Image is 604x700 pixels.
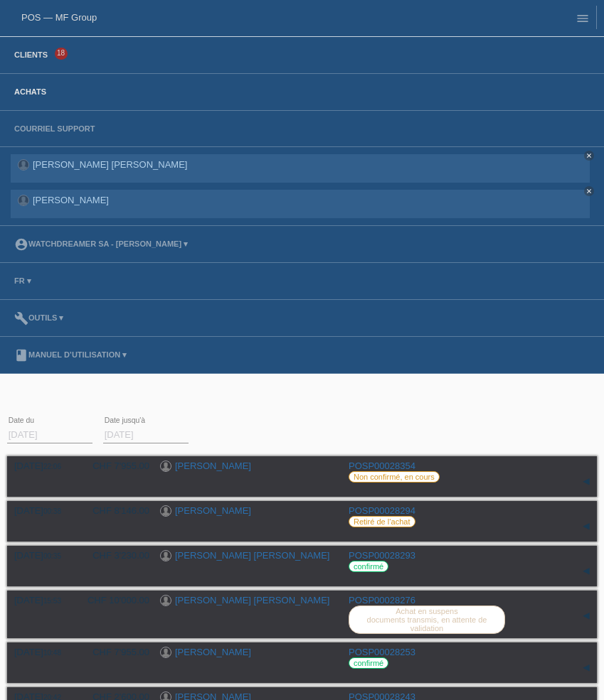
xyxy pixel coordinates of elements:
span: 15:53 [43,597,61,605]
a: bookManuel d’utilisation ▾ [7,350,134,359]
i: close [586,188,593,195]
div: [DATE] [14,461,71,471]
div: [DATE] [14,550,71,561]
label: Non confirmé, en cours [349,471,440,483]
a: [PERSON_NAME] [PERSON_NAME] [175,595,329,605]
i: book [14,348,28,362]
div: [DATE] [14,595,71,605]
a: buildOutils ▾ [7,313,70,322]
div: étendre/coller [576,605,597,627]
label: Achat en suspens documents transmis, en attente de validation [349,605,505,634]
div: étendre/coller [576,561,597,582]
span: 10:48 [43,649,61,657]
a: [PERSON_NAME] [175,505,251,516]
div: étendre/coller [576,516,597,537]
label: confirmé [349,561,388,572]
div: étendre/coller [576,657,597,679]
a: Courriel Support [7,124,102,133]
div: CHF 7'955.00 [82,461,149,471]
a: POSP00028293 [349,550,415,561]
a: [PERSON_NAME] [PERSON_NAME] [175,550,329,561]
span: 18 [55,48,68,60]
i: build [14,311,28,325]
a: Clients [7,50,55,59]
i: close [586,152,593,159]
a: menu [568,14,597,22]
div: CHF 10'000.00 [82,595,149,605]
a: [PERSON_NAME] [PERSON_NAME] [33,159,187,170]
div: CHF 7'955.00 [82,647,149,657]
span: 00:38 [43,507,61,515]
a: close [584,151,594,161]
div: [DATE] [14,505,71,516]
a: [PERSON_NAME] [175,461,251,471]
a: [PERSON_NAME] [175,647,251,657]
a: POSP00028253 [349,647,415,657]
a: FR ▾ [7,276,38,285]
a: account_circleWatchdreamer SA - [PERSON_NAME] ▾ [7,239,195,248]
label: Retiré de l‘achat [349,516,415,527]
a: close [584,186,594,196]
a: [PERSON_NAME] [33,195,109,205]
div: CHF 8'146.00 [82,505,149,516]
span: 00:35 [43,552,61,560]
div: CHF 3'230.00 [82,550,149,561]
a: Achats [7,87,53,96]
i: menu [576,11,590,26]
label: confirmé [349,657,388,669]
span: 22:06 [43,463,61,470]
div: [DATE] [14,647,71,657]
div: étendre/coller [576,471,597,492]
a: POS — MF Group [21,12,97,23]
a: POSP00028276 [349,595,415,605]
i: account_circle [14,237,28,252]
a: POSP00028354 [349,461,415,471]
a: POSP00028294 [349,505,415,516]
